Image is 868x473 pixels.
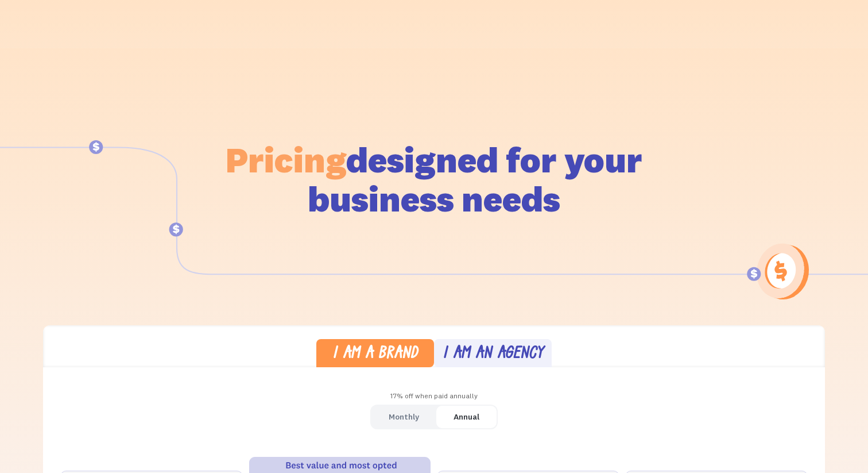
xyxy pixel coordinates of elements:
[332,346,418,363] div: I am a brand
[226,137,346,182] span: Pricing
[225,140,643,218] h1: designed for your business needs
[443,346,544,363] div: I am an agency
[389,409,419,425] div: Monthly
[454,409,479,425] div: Annual
[43,388,825,405] div: 17% off when paid annually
